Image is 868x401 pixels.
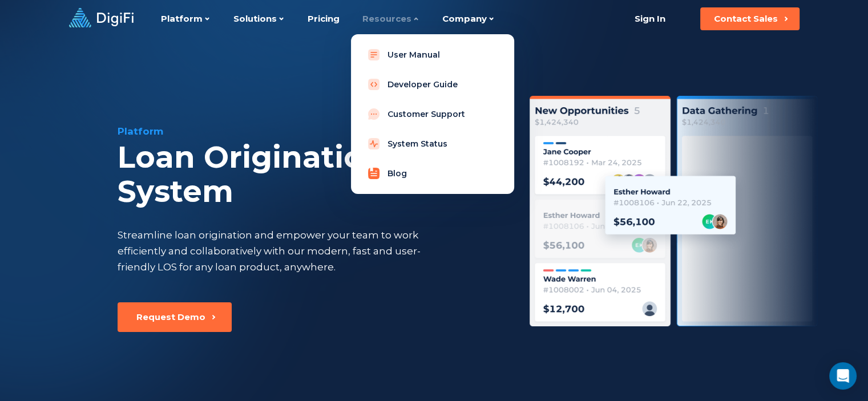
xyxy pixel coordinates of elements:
[714,13,778,25] div: Contact Sales
[136,311,205,323] div: Request Demo
[360,103,505,125] a: Customer Support
[118,140,501,209] div: Loan Origination System
[118,124,501,138] div: Platform
[118,227,442,275] div: Streamline loan origination and empower your team to work efficiently and collaboratively with ou...
[118,302,232,332] button: Request Demo
[360,73,505,96] a: Developer Guide
[700,7,800,30] button: Contact Sales
[360,162,505,185] a: Blog
[360,43,505,66] a: User Manual
[621,7,680,30] a: Sign In
[829,362,857,390] div: Open Intercom Messenger
[360,132,505,155] a: System Status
